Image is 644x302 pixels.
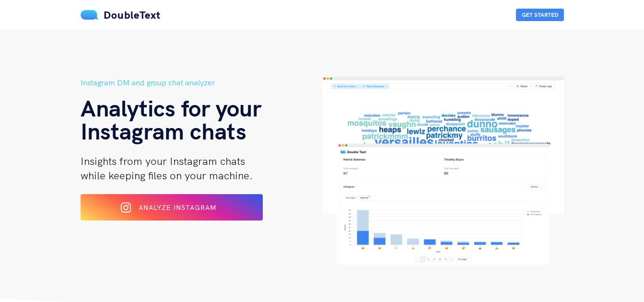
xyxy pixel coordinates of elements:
span: Analytics for your [81,93,261,122]
img: hero [322,77,564,265]
a: Analyze Instagram [81,207,263,215]
h5: Instagram DM and group chat analyzer [81,77,322,89]
button: Analyze Instagram [81,194,263,221]
span: Instagram chats [81,116,246,145]
span: Analyze Instagram [139,203,216,212]
span: while keeping files on your machine. [81,169,253,182]
img: mS3x8y1f88AAAAABJRU5ErkJggg== [81,10,99,20]
span: DoubleText [104,8,161,22]
button: Get Started [516,9,564,21]
span: Insights from your Instagram chats [81,154,245,168]
a: DoubleText [81,8,161,22]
